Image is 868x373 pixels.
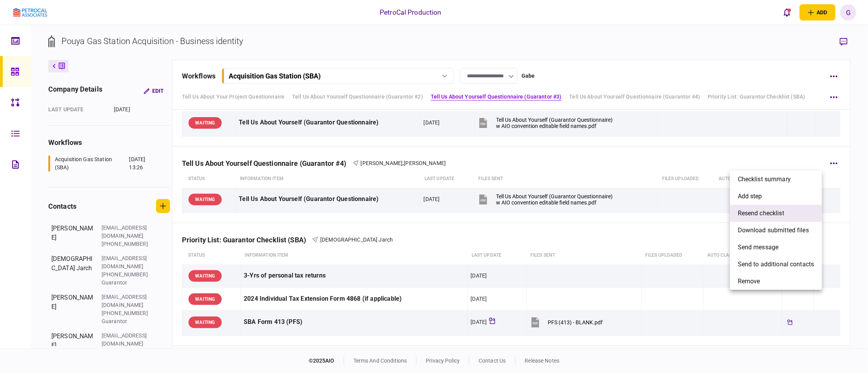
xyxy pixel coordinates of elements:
span: Checklist summary [738,175,791,184]
span: remove [738,277,760,286]
span: add step [738,192,762,201]
span: resend checklist [738,209,784,218]
span: download submitted files [738,226,809,235]
span: send message [738,243,779,252]
span: send to additional contacts [738,260,814,269]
